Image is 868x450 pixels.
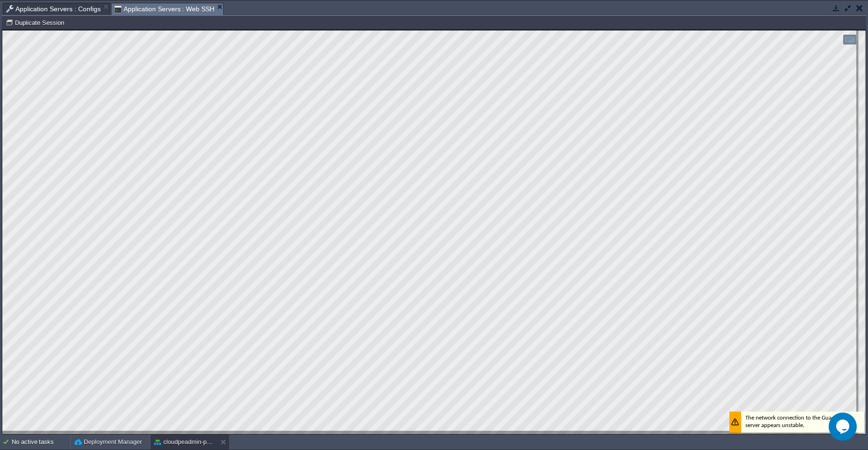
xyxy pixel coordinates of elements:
[74,437,142,447] button: Deployment Manager
[829,413,859,441] iframe: chat widget
[154,437,213,447] button: cloudpeadmin-production
[12,435,70,450] div: No active tasks
[114,3,215,15] span: Application Servers : Web SSH
[6,3,101,15] span: Application Servers : Configs
[6,18,67,27] button: Duplicate Session
[727,382,862,403] div: The network connection to the Guacamole server appears unstable.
